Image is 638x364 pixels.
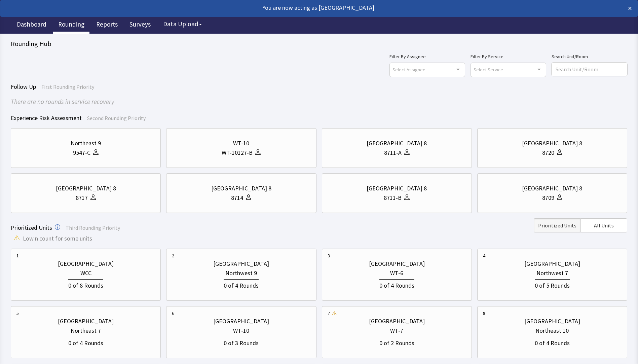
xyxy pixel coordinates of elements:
div: Northwest 7 [536,268,568,278]
div: Northeast 7 [71,326,101,335]
span: Select Assignee [392,66,425,73]
div: 8714 [231,193,243,203]
div: 3 [328,252,330,259]
div: There are no rounds in service recovery [11,97,627,107]
div: [GEOGRAPHIC_DATA] 8 [56,184,116,193]
button: × [628,3,632,14]
label: Search Unit/Room [552,52,627,61]
div: 9547-C [73,148,90,157]
div: 0 of 3 Rounds [224,337,259,348]
div: 0 of 4 Rounds [224,279,259,290]
div: WT-10127-B [222,148,253,157]
div: [GEOGRAPHIC_DATA] 8 [522,139,582,148]
span: Prioritized Units [538,221,576,229]
a: Reports [91,17,123,34]
button: Prioritized Units [534,218,580,232]
div: WT-10 [233,139,249,148]
div: 8711-A [384,148,402,157]
div: WCC [80,268,91,278]
div: 8717 [76,193,88,203]
span: First Rounding Priority [41,83,94,90]
div: Experience Risk Assessment [11,113,627,123]
div: 0 of 5 Rounds [535,279,570,290]
div: [GEOGRAPHIC_DATA] 8 [211,184,271,193]
div: 0 of 8 Rounds [68,279,103,290]
div: 8711-B [384,193,402,203]
div: [GEOGRAPHIC_DATA] [213,259,269,268]
div: [GEOGRAPHIC_DATA] 8 [522,184,582,193]
div: 0 of 4 Rounds [379,279,414,290]
div: WT-10 [233,326,249,335]
div: 2 [172,252,174,259]
div: Northwest 9 [225,268,257,278]
input: Search Unit/Room [552,63,627,76]
span: Second Rounding Priority [87,115,146,121]
div: 1 [16,252,19,259]
div: 0 of 4 Rounds [68,337,103,348]
div: 7 [328,310,330,317]
div: 8709 [542,193,554,203]
div: [GEOGRAPHIC_DATA] [58,259,114,268]
div: [GEOGRAPHIC_DATA] [213,317,269,326]
div: 0 of 4 Rounds [535,337,570,348]
button: Data Upload [159,18,206,30]
div: WT-7 [390,326,403,335]
div: [GEOGRAPHIC_DATA] [369,259,425,268]
div: 5 [16,310,19,317]
div: 6 [172,310,174,317]
div: Northeast 10 [535,326,569,335]
div: [GEOGRAPHIC_DATA] 8 [367,184,427,193]
div: WT-6 [390,268,403,278]
button: All Units [580,218,627,232]
div: Follow Up [11,82,627,92]
div: You are now acting as [GEOGRAPHIC_DATA]. [6,3,569,12]
span: All Units [594,221,614,229]
span: Prioritized Units [11,224,52,231]
div: [GEOGRAPHIC_DATA] [369,317,425,326]
span: Third Rounding Priority [66,224,120,231]
span: Select Service [474,66,503,73]
div: [GEOGRAPHIC_DATA] [524,317,580,326]
div: [GEOGRAPHIC_DATA] 8 [367,139,427,148]
a: Dashboard [12,17,51,34]
label: Filter By Service [471,52,546,61]
div: 0 of 2 Rounds [379,337,414,348]
label: Filter By Assignee [389,52,465,61]
div: 4 [483,252,485,259]
div: 8720 [542,148,554,157]
div: Northeast 9 [71,139,101,148]
div: Rounding Hub [11,39,627,48]
div: [GEOGRAPHIC_DATA] [58,317,114,326]
a: Rounding [53,17,89,34]
a: Surveys [124,17,156,34]
div: 8 [483,310,485,317]
span: Low n count for some units [23,234,92,243]
div: [GEOGRAPHIC_DATA] [524,259,580,268]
